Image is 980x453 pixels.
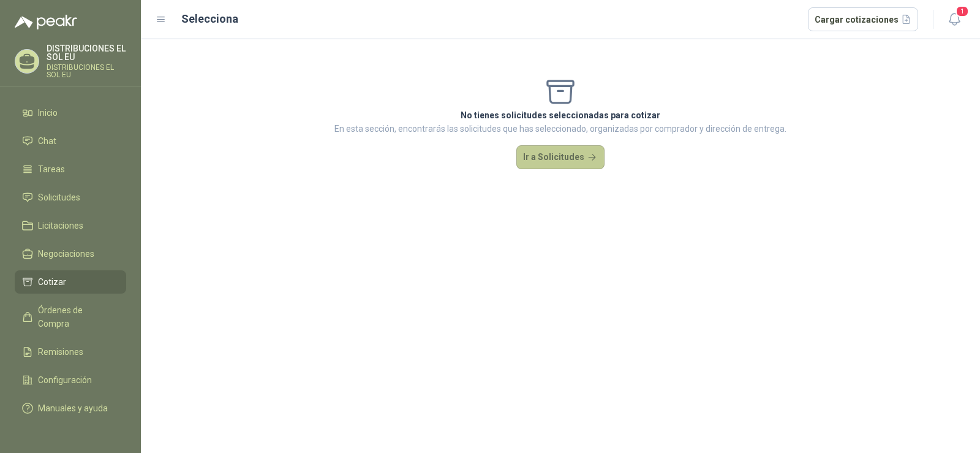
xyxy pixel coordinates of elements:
span: Licitaciones [38,219,83,232]
span: Solicitudes [38,191,80,204]
p: En esta sección, encontrarás las solicitudes que has seleccionado, organizadas por comprador y di... [334,122,786,135]
span: Chat [38,134,56,148]
span: Cotizar [38,275,66,289]
p: No tienes solicitudes seleccionadas para cotizar [334,108,786,122]
a: Órdenes de Compra [15,299,126,335]
a: Chat [15,129,126,153]
p: DISTRIBUCIONES EL SOL EU [47,64,126,78]
a: Tareas [15,158,126,181]
a: Negociaciones [15,242,126,265]
span: Configuración [38,373,92,387]
a: Licitaciones [15,214,126,237]
a: Inicio [15,101,126,124]
img: Logo peakr [15,15,77,29]
span: Manuales y ayuda [38,402,108,415]
a: Remisiones [15,340,126,364]
span: Tareas [38,162,65,176]
h2: Selecciona [181,10,238,28]
a: Configuración [15,368,126,392]
p: DISTRIBUCIONES EL SOL EU [47,44,126,61]
button: 1 [943,9,965,31]
a: Cotizar [15,270,126,294]
span: 1 [956,6,969,17]
span: Órdenes de Compra [38,303,115,330]
button: Ir a Solicitudes [516,145,605,170]
span: Inicio [38,106,58,120]
span: Remisiones [38,345,83,359]
a: Solicitudes [15,186,126,209]
a: Manuales y ayuda [15,397,126,420]
button: Cargar cotizaciones [808,7,919,32]
span: Negociaciones [38,247,94,261]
